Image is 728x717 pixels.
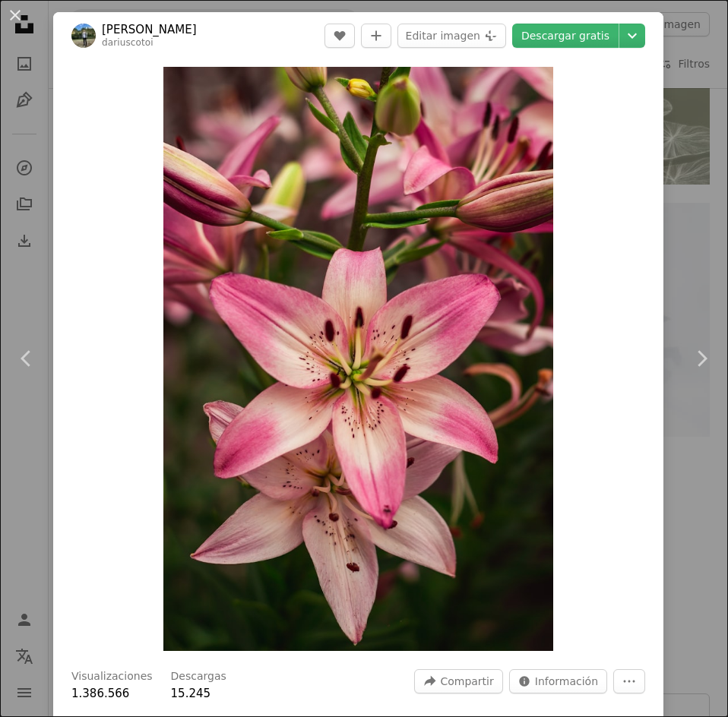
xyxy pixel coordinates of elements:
[171,687,211,700] span: 15.245
[414,669,502,693] button: Compartir esta imagen
[619,24,645,48] button: Elegir el tamaño de descarga
[163,67,553,651] button: Ampliar en esta imagen
[102,37,154,48] a: dariuscotoi
[171,669,226,684] h3: Descargas
[71,687,129,700] span: 1.386.566
[71,669,153,684] h3: Visualizaciones
[324,24,355,48] button: Me gusta
[163,67,553,651] img: Fotografía de enfoque selectivo de flor rosa
[397,24,506,48] button: Editar imagen
[512,24,619,48] a: Descargar gratis
[71,24,96,48] img: Ve al perfil de Darius Cotoi
[361,24,391,48] button: Añade a la colección
[102,22,197,37] a: [PERSON_NAME]
[535,670,598,693] span: Información
[509,669,607,693] button: Estadísticas sobre esta imagen
[613,669,645,693] button: Más acciones
[440,670,493,693] span: Compartir
[675,286,728,431] a: Siguiente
